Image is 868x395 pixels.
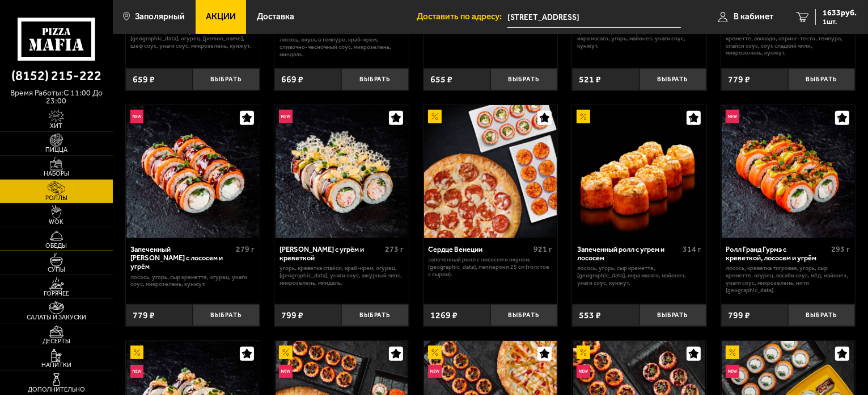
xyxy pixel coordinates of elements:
img: Сердце Венеции [424,105,557,238]
span: 279 г [236,244,255,254]
img: Ролл Калипсо с угрём и креветкой [276,105,408,238]
button: Выбрать [341,304,408,326]
img: Акционный [428,110,442,123]
div: Запеченный [PERSON_NAME] с лососем и угрём [130,245,233,271]
img: Запеченный ролл с угрем и лососем [573,105,706,238]
a: АкционныйСердце Венеции [424,105,558,238]
span: 553 ₽ [579,311,601,320]
p: Запеченный ролл с лососем и окунем, [GEOGRAPHIC_DATA], Пепперони 25 см (толстое с сыром). [428,256,552,278]
p: лосось, креветка тигровая, угорь, Сыр креметте, огурец, васаби соус, мёд, майонез, унаги соус, ми... [726,265,850,294]
button: Выбрать [788,304,855,326]
span: 799 ₽ [281,311,303,320]
img: Новинка [279,365,293,379]
img: Новинка [726,365,739,379]
span: Мурманская область, Печенгский муниципальный округ, Юбилейная улица, 16 [507,7,681,28]
img: Запеченный ролл Гурмэ с лососем и угрём [126,105,259,238]
a: НовинкаЗапеченный ролл Гурмэ с лососем и угрём [126,105,260,238]
p: лосось, угорь, Сыр креметте, огурец, унаги соус, микрозелень, кунжут. [130,274,255,289]
button: Выбрать [640,68,706,90]
span: 1269 ₽ [430,311,458,320]
button: Выбрать [640,304,706,326]
img: Новинка [130,110,144,123]
div: [PERSON_NAME] с угрём и креветкой [280,245,382,263]
span: 799 ₽ [728,311,750,320]
a: НовинкаРолл Калипсо с угрём и креветкой [274,105,409,238]
span: 655 ₽ [430,75,452,84]
img: Новинка [428,365,442,379]
p: креветка тигровая, окунь, Сыр креметте, [GEOGRAPHIC_DATA], огурец, [PERSON_NAME], шеф соус, унаги... [130,28,255,49]
p: лосось, окунь в темпуре, краб-крем, сливочно-чесночный соус, микрозелень, миндаль. [280,36,404,58]
img: Новинка [577,365,590,379]
button: Выбрать [193,68,260,90]
input: Ваш адрес доставки [507,7,681,28]
span: 779 ₽ [133,311,155,320]
span: 293 г [832,244,850,254]
span: 1 шт. [823,18,857,25]
span: Доставка [257,13,294,21]
img: Акционный [279,346,293,359]
span: 669 ₽ [281,75,303,84]
img: Ролл Гранд Гурмэ с креветкой, лососем и угрём [722,105,854,238]
span: 314 г [683,244,701,254]
button: Выбрать [788,68,855,90]
span: 1633 руб. [823,9,857,17]
p: угорь, креветка спайси, краб-крем, огурец, [GEOGRAPHIC_DATA], унаги соус, ажурный чипс, микрозеле... [280,265,404,286]
button: Выбрать [490,304,557,326]
span: 779 ₽ [728,75,750,84]
img: Новинка [279,110,293,123]
div: Запеченный ролл с угрем и лососем [577,245,680,263]
button: Выбрать [193,304,260,326]
a: АкционныйЗапеченный ролл с угрем и лососем [572,105,706,238]
span: 521 ₽ [579,75,601,84]
img: Новинка [726,110,739,123]
div: Ролл Гранд Гурмэ с креветкой, лососем и угрём [726,245,828,263]
span: Доставить по адресу: [417,13,507,21]
button: Выбрать [490,68,557,90]
button: Выбрать [341,68,408,90]
img: Акционный [726,346,739,359]
p: креветка тигровая, Сыр креметте, авокадо, икра масаго, угорь, майонез, унаги соус, кунжут. [577,28,701,49]
p: лосось, угорь, креветка тигровая, Сыр креметте, авокадо, спринг-тесто, темпура, спайси соус, соус... [726,28,850,57]
span: 921 г [534,244,553,254]
span: В кабинет [734,13,773,21]
span: 659 ₽ [133,75,155,84]
img: Акционный [577,110,590,123]
img: Акционный [577,346,590,359]
img: Новинка [130,365,144,379]
img: Акционный [428,346,442,359]
span: Акции [206,13,236,21]
span: 273 г [385,244,404,254]
img: Акционный [130,346,144,359]
span: Заполярный [135,13,185,21]
a: НовинкаРолл Гранд Гурмэ с креветкой, лососем и угрём [721,105,856,238]
div: Сердце Венеции [428,245,531,253]
p: лосось, угорь, Сыр креметте, [GEOGRAPHIC_DATA], икра масаго, майонез, унаги соус, кунжут. [577,265,701,286]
